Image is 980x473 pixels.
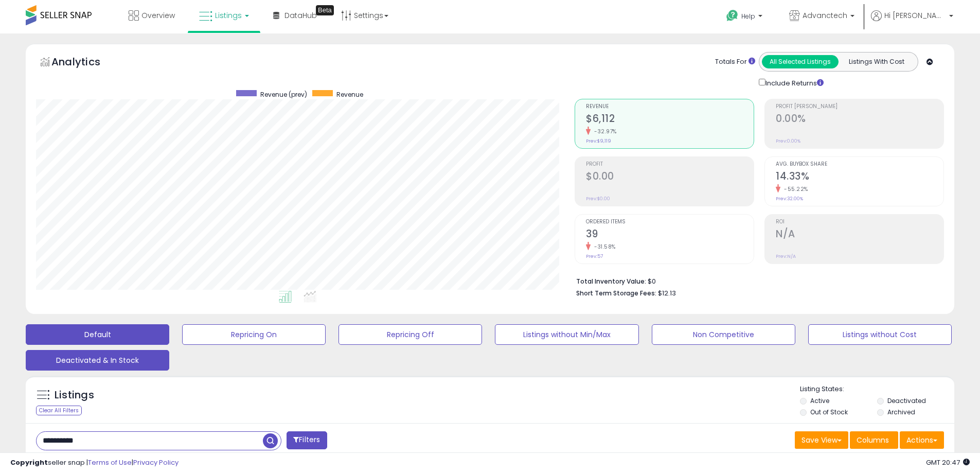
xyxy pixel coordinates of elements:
h2: 14.33% [776,170,943,184]
div: Totals For [715,57,755,67]
h2: N/A [776,228,943,242]
small: Prev: N/A [776,253,796,259]
div: seller snap | | [10,458,179,468]
small: -55.22% [780,185,808,193]
span: Hi [PERSON_NAME] [884,10,946,21]
div: Clear All Filters [36,406,82,415]
span: DataHub [284,10,317,21]
h2: 0.00% [776,113,943,127]
button: Filters [287,431,327,449]
button: Deactivated & In Stock [26,350,169,371]
span: Help [741,12,755,21]
small: Prev: $9,119 [586,138,611,144]
small: -32.97% [591,128,617,135]
span: Profit [PERSON_NAME] [776,104,943,110]
span: Revenue [336,90,363,99]
h5: Analytics [51,55,120,72]
button: Columns [850,431,898,449]
span: $12.13 [658,288,676,298]
button: All Selected Listings [762,55,839,68]
span: Revenue (prev) [260,90,307,99]
button: Actions [900,431,944,449]
button: Non Competitive [652,324,795,345]
button: Listings With Cost [838,55,915,68]
span: Revenue [586,104,754,110]
strong: Copyright [10,458,48,467]
span: Ordered Items [586,219,754,225]
small: -31.58% [591,243,616,251]
span: ROI [776,219,943,225]
button: Default [26,324,169,345]
span: Profit [586,162,754,167]
li: $0 [576,274,936,287]
button: Listings without Cost [808,324,952,345]
label: Out of Stock [810,408,848,416]
span: Columns [857,435,889,445]
small: Prev: 57 [586,253,603,259]
span: Listings [215,10,242,21]
b: Total Inventory Value: [576,277,646,286]
a: Privacy Policy [133,458,179,467]
b: Short Term Storage Fees: [576,289,656,297]
i: Get Help [726,9,739,22]
div: Tooltip anchor [316,5,334,15]
h2: $6,112 [586,113,754,127]
button: Listings without Min/Max [495,324,638,345]
button: Repricing On [182,324,326,345]
p: Listing States: [800,384,954,394]
span: Overview [141,10,175,21]
button: Save View [795,431,848,449]
label: Active [810,396,829,405]
button: Repricing Off [338,324,482,345]
div: Include Returns [751,77,836,89]
a: Help [718,2,773,33]
h2: 39 [586,228,754,242]
a: Hi [PERSON_NAME] [871,10,953,33]
small: Prev: $0.00 [586,196,610,202]
label: Deactivated [887,396,926,405]
span: 2025-10-9 20:47 GMT [926,458,970,467]
h5: Listings [55,388,94,402]
label: Archived [887,408,915,416]
span: Avg. Buybox Share [776,162,943,167]
h2: $0.00 [586,170,754,184]
span: Advanctech [803,10,847,21]
a: Terms of Use [88,458,132,467]
small: Prev: 0.00% [776,138,800,144]
small: Prev: 32.00% [776,196,803,202]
